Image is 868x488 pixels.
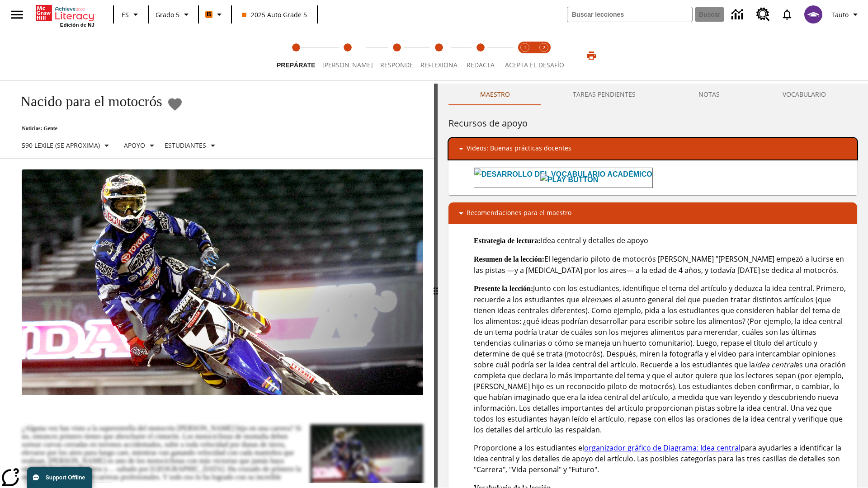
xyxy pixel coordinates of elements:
button: Escoja un nuevo avatar [799,3,828,26]
button: Prepárate step 1 of 5 [269,31,322,80]
button: VOCABULARIO [751,84,857,105]
text: 2 [543,45,545,51]
button: Lenguaje: ES, Selecciona un idioma [117,6,146,23]
span: Prepárate [277,61,315,69]
div: Instructional Panel Tabs [448,84,857,105]
button: Maestro [448,84,541,105]
button: Tipo de apoyo, Apoyo [120,137,161,154]
a: Centro de recursos, Se abrirá en una pestaña nueva. [751,2,775,27]
p: Junto con los estudiantes, identifique el tema del artículo y deduzca la idea central. Primero, r... [474,283,850,435]
div: Pulsa la tecla de intro o la barra espaciadora y luego presiona las flechas de derecha e izquierd... [434,84,438,488]
button: Grado: Grado 5, Elige un grado [152,6,195,23]
p: Estudiantes [165,141,206,150]
div: Desarrollo del vocabulario académico [474,168,652,188]
span: Tauto [831,10,849,19]
span: Responde [380,61,413,69]
button: Lee step 2 of 5 [315,31,380,80]
p: 590 Lexile (Se aproxima) [22,141,100,150]
p: Videos: Buenas prácticas docentes [467,143,571,154]
button: Acepta el desafío contesta step 2 of 2 [531,31,557,80]
strong: Presente la lección: [474,285,533,292]
span: [PERSON_NAME] [322,61,373,69]
img: avatar image [804,5,822,23]
button: TAREAS PENDIENTES [541,84,667,105]
button: Acepta el desafío lee step 1 of 2 [512,31,538,80]
p: Idea central y detalles de apoyo [474,235,850,246]
p: Noticias: Gente [11,125,222,132]
span: ACEPTA EL DESAFÍO [505,61,564,69]
button: Abrir el menú lateral [4,1,30,28]
a: Notificaciones [775,3,799,26]
button: Reflexiona step 4 of 5 [413,31,465,80]
a: organizador gráfico de Diagrama: Idea central [584,443,741,453]
button: Responde step 3 of 5 [373,31,420,80]
span: Support Offline [46,474,85,481]
img: Play Button [540,174,599,186]
span: Redacta [467,61,495,69]
button: Seleccione Lexile, 590 Lexile (Se aproxima) [18,137,116,154]
div: Recomendaciones para el maestro [448,202,857,224]
em: tema [587,295,605,305]
button: Perfil/Configuración [828,6,864,23]
button: Añadir a mis Favoritas - Nacido para el motocrós [167,96,183,112]
div: Portada [36,3,94,28]
a: Centro de información [726,2,751,27]
button: Boost El color de la clase es anaranjado. Cambiar el color de la clase. [202,6,228,23]
h1: Nacido para el motocrós [11,93,162,110]
p: Apoyo [124,141,145,150]
button: Redacta step 5 of 5 [458,31,504,80]
img: Desarrollo del vocabulario académico [474,168,652,181]
span: Grado 5 [156,10,179,19]
button: Support Offline [27,467,92,488]
img: El corredor de motocrós James Stewart vuela por los aires en su motocicleta de montaña [22,169,423,395]
div: Videos: Buenas prácticas docentes [448,138,857,160]
button: Imprimir [577,47,606,64]
div: activity [438,84,868,488]
p: Recomendaciones para el maestro [467,208,571,219]
strong: Estrategia de lectura: [474,237,541,244]
span: Reflexiona [420,61,458,69]
em: idea central [755,360,795,370]
strong: Resumen de la lección: [474,255,544,263]
button: NOTAS [667,84,751,105]
span: 2025 Auto Grade 5 [242,10,307,19]
button: Seleccionar estudiante [161,137,222,154]
span: B [207,9,211,20]
p: Proporcione a los estudiantes el para ayudarles a identificar la idea central y los detalles de a... [474,442,850,475]
input: Buscar campo [567,7,692,22]
text: 1 [524,45,526,51]
span: Edición de NJ [60,22,94,28]
span: ES [122,10,129,19]
h6: Recursos de apoyo [448,116,857,131]
button: Desarrollo del vocabulario académico [474,168,653,188]
p: El legendario piloto de motocrós [PERSON_NAME] "[PERSON_NAME] empezó a lucirse en las pistas —y a... [474,253,850,276]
